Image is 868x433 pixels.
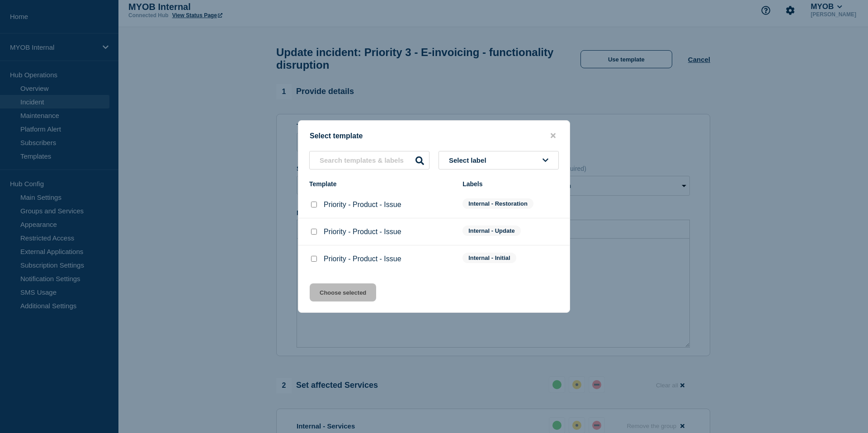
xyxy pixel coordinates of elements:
button: Select label [439,151,559,169]
p: Priority - Product - Issue [324,201,401,209]
input: Priority - Product - Issue checkbox [311,202,317,207]
input: Search templates & labels [309,151,429,169]
div: Select template [298,132,570,140]
span: Internal - Update [462,226,521,236]
button: close button [548,132,558,140]
span: Internal - Restoration [462,198,533,209]
div: Labels [462,180,559,188]
button: Choose selected [310,283,376,301]
p: Priority - Product - Issue [324,255,401,263]
input: Priority - Product - Issue checkbox [311,256,317,262]
input: Priority - Product - Issue checkbox [311,229,317,235]
p: Priority - Product - Issue [324,228,401,236]
span: Internal - Initial [462,253,516,263]
span: Select label [449,156,490,164]
div: Template [309,180,453,188]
